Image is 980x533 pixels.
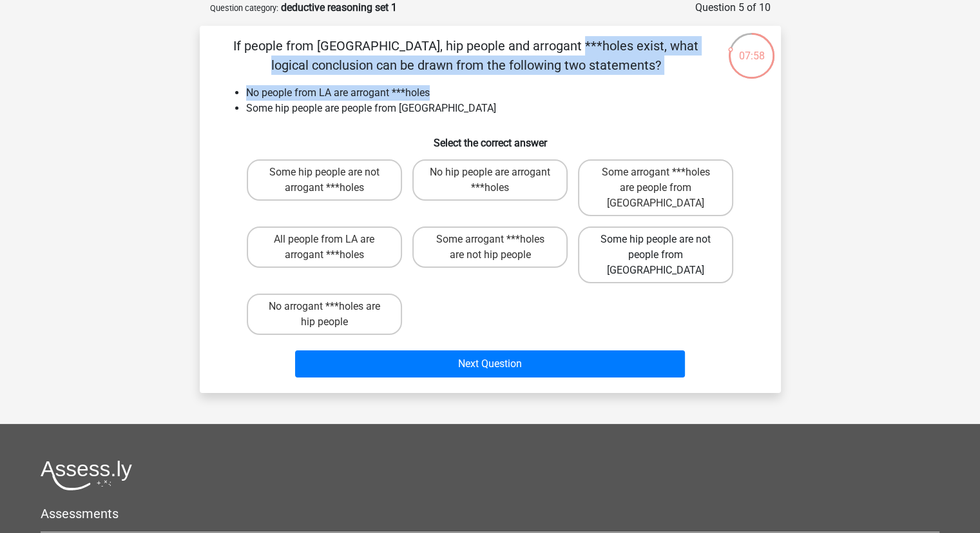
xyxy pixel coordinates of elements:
h5: Assessments [41,506,939,521]
small: Question category: [210,3,278,13]
li: Some hip people are people from [GEOGRAPHIC_DATA] [246,101,760,116]
button: Next Question [295,350,685,377]
label: No hip people are arrogant ***holes [412,159,568,201]
li: No people from LA are arrogant ***holes [246,85,760,101]
label: Some arrogant ***holes are people from [GEOGRAPHIC_DATA] [578,159,733,216]
label: No arrogant ***holes are hip people [247,294,402,335]
label: Some arrogant ***holes are not hip people [412,226,568,268]
label: Some hip people are not people from [GEOGRAPHIC_DATA] [578,226,733,283]
label: Some hip people are not arrogant ***holes [247,159,402,201]
img: Assessly logo [41,460,132,490]
h6: Select the correct answer [220,126,760,149]
p: If people from [GEOGRAPHIC_DATA], hip people and arrogant ***holes exist, what logical conclusion... [220,36,712,75]
strong: deductive reasoning set 1 [281,1,397,14]
div: 07:58 [727,32,776,64]
label: All people from LA are arrogant ***holes [247,226,402,268]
